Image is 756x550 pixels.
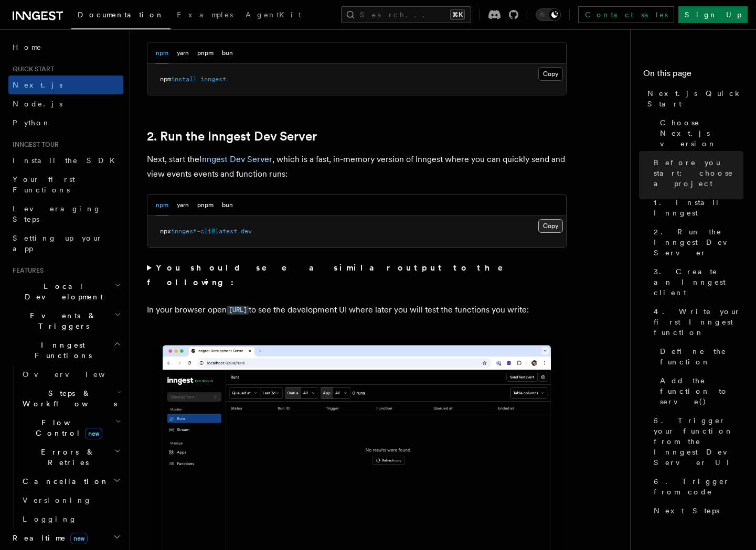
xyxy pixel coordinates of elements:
[23,370,131,379] span: Overview
[197,195,214,216] button: pnpm
[8,170,123,199] a: Your first Functions
[660,346,743,367] span: Define the function
[8,38,123,57] a: Home
[222,42,233,64] button: bun
[18,472,123,491] button: Cancellation
[13,156,121,165] span: Install the SDK
[13,234,103,253] span: Setting up your app
[643,67,743,84] h4: On this page
[18,476,109,487] span: Cancellation
[8,141,59,149] span: Inngest tour
[8,277,123,306] button: Local Development
[13,204,101,223] span: Leveraging Steps
[649,153,743,193] a: Before you start: choose a project
[649,262,743,302] a: 3. Create an Inngest client
[8,266,44,275] span: Features
[656,371,743,411] a: Add the function to serve()
[23,496,92,504] span: Versioning
[8,281,114,302] span: Local Development
[660,375,743,407] span: Add the function to serve()
[649,411,743,472] a: 5. Trigger your function from the Inngest Dev Server UI
[8,113,123,132] a: Python
[13,42,42,52] span: Home
[160,228,171,235] span: npx
[13,100,62,108] span: Node.js
[227,305,249,315] a: [URL]
[654,505,719,516] span: Next Steps
[147,261,567,290] summary: You should see a similar output to the following:
[656,113,743,153] a: Choose Next.js version
[18,447,114,468] span: Errors & Retries
[654,227,743,258] span: 2. Run the Inngest Dev Server
[85,428,102,439] span: new
[8,76,123,94] a: Next.js
[23,515,77,523] span: Logging
[654,306,743,338] span: 4. Write your first Inngest function
[654,197,743,218] span: 1. Install Inngest
[227,306,249,315] code: [URL]
[8,94,123,113] a: Node.js
[171,228,237,235] span: inngest-cli@latest
[13,175,75,194] span: Your first Functions
[8,229,123,258] a: Setting up your app
[18,365,123,384] a: Overview
[70,533,88,544] span: new
[18,384,123,413] button: Steps & Workflows
[246,10,301,19] span: AgentKit
[8,336,123,365] button: Inngest Functions
[341,6,471,23] button: Search...⌘K
[8,65,54,73] span: Quick start
[200,76,226,83] span: inngest
[197,42,214,64] button: pnpm
[18,413,123,443] button: Flow Controlnew
[177,10,233,19] span: Examples
[156,195,168,216] button: npm
[649,222,743,262] a: 2. Run the Inngest Dev Server
[8,199,123,229] a: Leveraging Steps
[654,157,743,189] span: Before you start: choose a project
[147,129,317,144] a: 2. Run the Inngest Dev Server
[147,263,518,287] strong: You should see a similar output to the following:
[160,76,171,83] span: npm
[578,6,674,23] a: Contact sales
[199,154,272,164] a: Inngest Dev Server
[649,472,743,501] a: 6. Trigger from code
[71,3,171,29] a: Documentation
[649,302,743,342] a: 4. Write your first Inngest function
[536,8,561,21] button: Toggle dark mode
[147,303,567,318] p: In your browser open to see the development UI where later you will test the functions you write:
[649,193,743,222] a: 1. Install Inngest
[147,152,567,181] p: Next, start the , which is a fast, in-memory version of Inngest where you can quickly send and vi...
[538,219,563,233] button: Copy
[239,3,307,28] a: AgentKit
[538,67,563,81] button: Copy
[241,228,252,235] span: dev
[13,81,62,89] span: Next.js
[18,417,115,438] span: Flow Control
[678,6,748,23] a: Sign Up
[13,118,51,127] span: Python
[643,84,743,113] a: Next.js Quick Start
[18,510,123,529] a: Logging
[654,476,743,497] span: 6. Trigger from code
[8,365,123,529] div: Inngest Functions
[654,415,743,468] span: 5. Trigger your function from the Inngest Dev Server UI
[8,310,114,331] span: Events & Triggers
[177,42,189,64] button: yarn
[177,195,189,216] button: yarn
[654,266,743,298] span: 3. Create an Inngest client
[18,491,123,510] a: Versioning
[18,443,123,472] button: Errors & Retries
[649,501,743,520] a: Next Steps
[647,88,743,109] span: Next.js Quick Start
[156,42,168,64] button: npm
[450,9,465,20] kbd: ⌘K
[171,3,239,28] a: Examples
[8,151,123,170] a: Install the SDK
[8,529,123,547] button: Realtimenew
[18,388,117,409] span: Steps & Workflows
[8,533,88,543] span: Realtime
[656,342,743,371] a: Define the function
[8,340,113,361] span: Inngest Functions
[660,117,743,149] span: Choose Next.js version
